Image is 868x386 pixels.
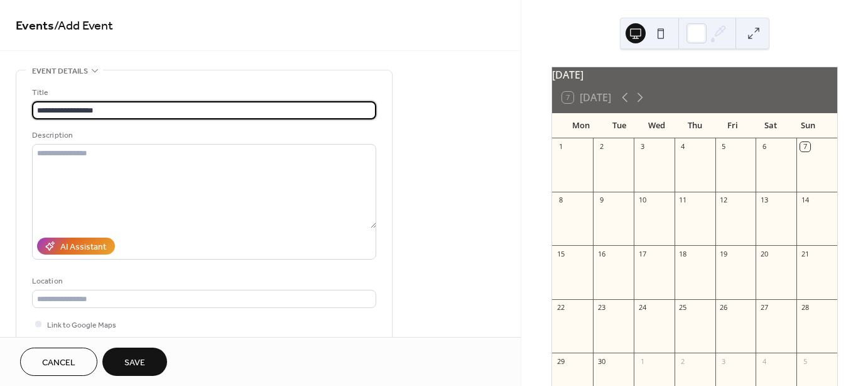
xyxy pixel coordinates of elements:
div: 24 [637,303,647,312]
div: 25 [678,303,688,312]
span: Event details [32,65,88,78]
div: 2 [597,142,606,152]
div: [DATE] [552,67,837,82]
span: Link to Google Maps [47,319,116,332]
div: Wed [638,113,676,138]
div: 23 [597,303,606,312]
div: 4 [759,356,769,366]
div: Sat [751,113,789,138]
div: 6 [759,142,769,152]
div: 17 [637,249,647,258]
button: AI Assistant [37,238,115,255]
div: 9 [597,196,606,205]
div: AI Assistant [60,241,106,254]
div: 30 [597,356,606,366]
div: Tue [600,113,637,138]
div: 2 [678,356,688,366]
div: 29 [556,356,565,366]
div: 1 [556,142,565,152]
div: Description [32,129,374,142]
button: Cancel [20,348,97,376]
div: 20 [759,249,769,258]
div: 18 [678,249,688,258]
div: 16 [597,249,606,258]
span: Cancel [42,356,75,370]
div: Mon [562,113,600,138]
div: 26 [719,303,729,312]
div: 19 [719,249,729,258]
div: 4 [678,142,688,152]
div: 11 [678,196,688,205]
div: 5 [800,356,810,366]
button: Save [102,348,167,376]
div: 27 [759,303,769,312]
div: Thu [676,113,713,138]
div: 15 [556,249,565,258]
div: Title [32,86,374,99]
div: 12 [719,196,729,205]
div: 22 [556,303,565,312]
div: 3 [719,356,729,366]
div: 1 [637,356,647,366]
div: Fri [713,113,751,138]
a: Events [16,14,54,38]
div: 3 [637,142,647,152]
span: Save [124,356,145,370]
div: 28 [800,303,810,312]
div: 13 [759,196,769,205]
div: 21 [800,249,810,258]
span: / Add Event [54,14,113,38]
div: Sun [789,113,827,138]
div: 14 [800,196,810,205]
div: 7 [800,142,810,152]
div: Location [32,275,374,288]
div: 10 [637,196,647,205]
div: 5 [719,142,729,152]
div: 8 [556,196,565,205]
